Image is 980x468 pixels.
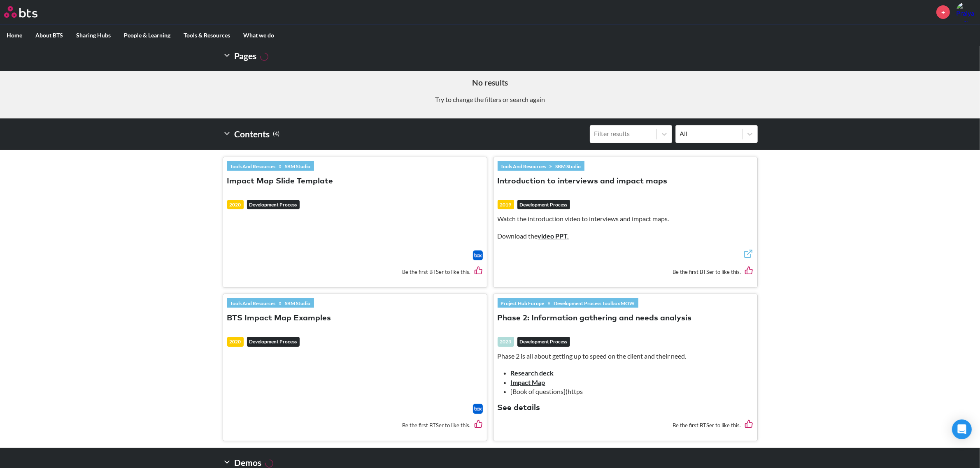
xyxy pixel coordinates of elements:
em: Development Process [247,337,300,347]
h2: Pages [223,48,268,64]
a: Project Hub Europe [498,299,548,308]
a: Tools And Resources [498,162,549,171]
h5: No results [6,77,974,88]
a: video PPT. [538,232,569,240]
div: 2020 [227,200,244,210]
div: 2019 [498,200,514,210]
label: What we do [237,25,281,46]
a: Go home [4,6,53,18]
label: Sharing Hubs [70,25,117,46]
div: Be the first BTSer to like this. [498,414,753,436]
a: SBM Studio [282,299,314,308]
a: Tools And Resources [227,162,279,171]
label: People & Learning [117,25,177,46]
em: Development Process [517,337,570,347]
label: About BTS [29,25,70,46]
div: Open Intercom Messenger [952,419,972,439]
a: SBM Studio [552,162,584,171]
a: Research deck [511,369,554,377]
a: Download file from Box [473,250,483,260]
button: Impact Map Slide Template [227,176,333,187]
div: » [498,161,584,170]
img: Box logo [473,250,483,260]
a: + [936,5,950,19]
h2: Contents [223,125,280,143]
div: Be the first BTSer to like this. [498,260,753,283]
button: Introduction to interviews and impact maps [498,176,668,187]
div: Filter results [594,129,652,138]
img: Box logo [473,404,483,414]
a: Profile [956,2,976,22]
a: SBM Studio [282,162,314,171]
label: Tools & Resources [177,25,237,46]
p: Try to change the filters or search again [6,95,974,104]
div: 2023 [498,337,514,347]
button: Phase 2: Information gathering and needs analysis [498,313,692,324]
button: See details [498,403,540,414]
em: Development Process [517,200,570,210]
a: External link [743,249,753,261]
a: Impact Map [511,378,545,386]
p: Watch the introduction video to interviews and impact maps. [498,214,753,223]
button: BTS Impact Map Examples [227,313,331,324]
div: » [227,161,314,170]
p: Phase 2 is all about getting up to speed on the client and their need. [498,352,753,361]
div: » [227,298,314,307]
a: Tools And Resources [227,299,279,308]
img: Praiya Thawornwattanaphol [956,2,976,22]
p: Download the [498,232,753,241]
li: [Book of questions](https [511,387,747,396]
div: 2020 [227,337,244,347]
div: Be the first BTSer to like this. [227,414,483,436]
a: Development Process Toolbox MOW [551,299,638,308]
img: BTS Logo [4,6,37,18]
em: Development Process [247,200,300,210]
div: Be the first BTSer to like this. [227,260,483,283]
div: All [680,129,738,138]
small: ( 4 ) [273,128,280,139]
a: Download file from Box [473,404,483,414]
div: » [498,298,638,307]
